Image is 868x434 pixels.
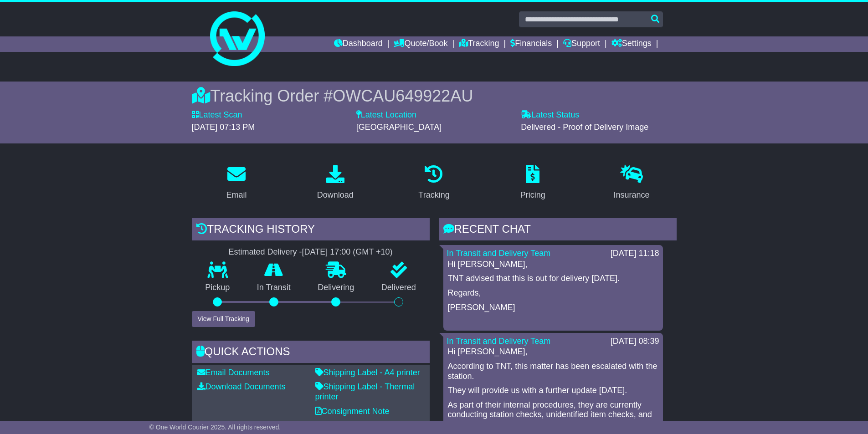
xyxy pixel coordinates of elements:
[418,189,449,201] div: Tracking
[197,382,286,391] a: Download Documents
[356,110,416,120] label: Latest Location
[448,288,658,298] p: Regards,
[226,189,247,201] div: Email
[448,347,658,357] p: Hi [PERSON_NAME],
[521,123,648,132] span: Delivered - Proof of Delivery Image
[192,123,255,132] span: [DATE] 07:13 PM
[356,123,442,132] span: [GEOGRAPHIC_DATA]
[447,249,551,258] a: In Transit and Delivery Team
[197,368,270,377] a: Email Documents
[611,36,652,52] a: Settings
[448,303,658,313] p: [PERSON_NAME]
[514,162,551,204] a: Pricing
[448,274,658,284] p: TNT advised that this is out for delivery [DATE].
[447,337,551,346] a: In Transit and Delivery Team
[608,162,656,204] a: Insurance
[459,36,499,52] a: Tracking
[315,382,415,401] a: Shipping Label - Thermal printer
[563,36,600,52] a: Support
[510,36,552,52] a: Financials
[149,424,281,431] span: © One World Courier 2025. All rights reserved.
[192,110,242,120] label: Latest Scan
[317,189,354,201] div: Download
[412,162,455,204] a: Tracking
[611,249,659,259] div: [DATE] 11:18
[192,218,430,243] div: Tracking history
[614,189,650,201] div: Insurance
[192,86,677,106] div: Tracking Order #
[243,283,304,293] p: In Transit
[315,407,390,416] a: Consignment Note
[611,337,659,347] div: [DATE] 08:39
[315,368,420,377] a: Shipping Label - A4 printer
[192,311,255,327] button: View Full Tracking
[521,110,579,120] label: Latest Status
[333,87,473,105] span: OWCAU649922AU
[520,189,545,201] div: Pricing
[368,283,430,293] p: Delivered
[304,283,368,293] p: Delivering
[448,362,658,381] p: According to TNT, this matter has been escalated with the station.
[439,218,677,243] div: RECENT CHAT
[311,162,360,204] a: Download
[448,260,658,270] p: Hi [PERSON_NAME],
[220,162,252,204] a: Email
[192,283,244,293] p: Pickup
[192,341,430,365] div: Quick Actions
[394,36,447,52] a: Quote/Book
[302,247,393,257] div: [DATE] 17:00 (GMT +10)
[334,36,383,52] a: Dashboard
[192,247,430,257] div: Estimated Delivery -
[448,386,658,396] p: They will provide us with a further update [DATE].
